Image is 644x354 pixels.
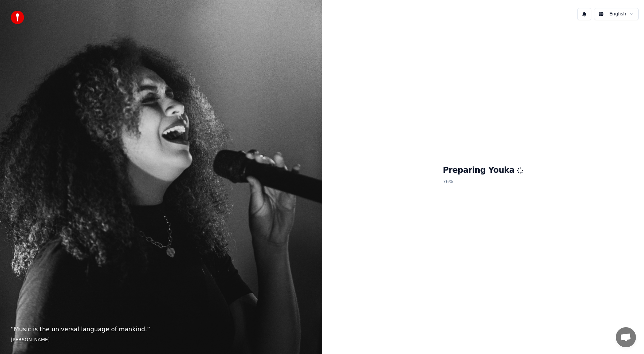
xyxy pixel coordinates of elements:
[11,11,24,24] img: youka
[11,337,311,343] footer: [PERSON_NAME]
[443,165,523,176] h1: Preparing Youka
[616,327,636,347] a: 채팅 열기
[443,176,523,188] p: 76 %
[11,325,311,334] p: “ Music is the universal language of mankind. ”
